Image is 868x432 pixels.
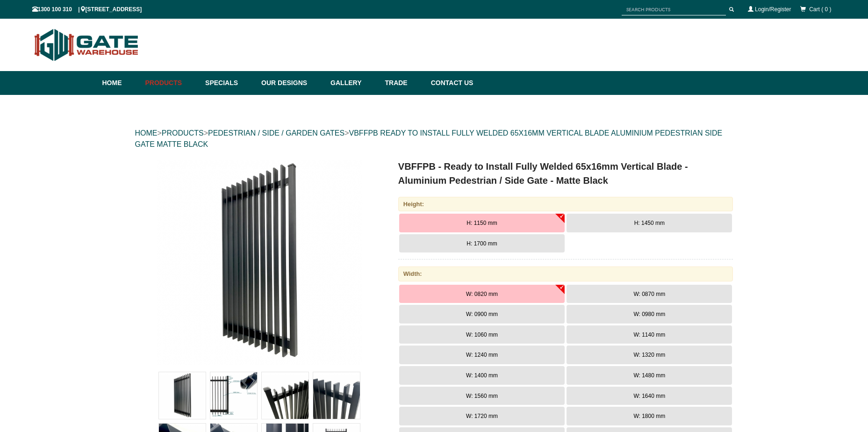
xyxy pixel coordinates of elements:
[567,346,732,364] button: W: 1320 mm
[466,372,498,379] span: W: 1400 mm
[466,413,498,419] span: W: 1720 mm
[634,220,665,226] span: H: 1450 mm
[633,372,665,379] span: W: 1480 mm
[466,393,498,399] span: W: 1560 mm
[399,305,565,324] button: W: 0900 mm
[633,393,665,399] span: W: 1640 mm
[399,234,565,253] button: H: 1700 mm
[399,387,565,405] button: W: 1560 mm
[399,346,565,364] button: W: 1240 mm
[141,71,201,95] a: Products
[567,407,732,425] button: W: 1800 mm
[398,266,733,281] div: Width:
[466,352,498,358] span: W: 1240 mm
[135,129,158,137] a: HOME
[633,352,665,358] span: W: 1320 mm
[567,305,732,324] button: W: 0980 mm
[398,159,733,187] h1: VBFFPB - Ready to Install Fully Welded 65x16mm Vertical Blade - Aluminium Pedestrian / Side Gate ...
[755,6,791,13] a: Login/Register
[257,71,326,95] a: Our Designs
[380,71,426,95] a: Trade
[398,197,733,211] div: Height:
[567,387,732,405] button: W: 1640 mm
[466,291,498,297] span: W: 0820 mm
[32,23,141,66] img: Gate Warehouse
[466,331,498,338] span: W: 1060 mm
[262,372,308,419] img: VBFFPB - Ready to Install Fully Welded 65x16mm Vertical Blade - Aluminium Pedestrian / Side Gate ...
[622,4,726,15] input: SEARCH PRODUCTS
[466,220,497,226] span: H: 1150 mm
[157,159,362,365] img: VBFFPB - Ready to Install Fully Welded 65x16mm Vertical Blade - Aluminium Pedestrian / Side Gate ...
[208,129,344,137] a: PEDESTRIAN / SIDE / GARDEN GATES
[426,71,473,95] a: Contact Us
[102,71,141,95] a: Home
[201,71,257,95] a: Specials
[809,6,831,13] span: Cart ( 0 )
[136,159,383,365] a: VBFFPB - Ready to Install Fully Welded 65x16mm Vertical Blade - Aluminium Pedestrian / Side Gate ...
[159,372,206,419] img: VBFFPB - Ready to Install Fully Welded 65x16mm Vertical Blade - Aluminium Pedestrian / Side Gate ...
[313,372,360,419] img: VBFFPB - Ready to Install Fully Welded 65x16mm Vertical Blade - Aluminium Pedestrian / Side Gate ...
[633,311,665,317] span: W: 0980 mm
[633,291,665,297] span: W: 0870 mm
[633,331,665,338] span: W: 1140 mm
[567,366,732,385] button: W: 1480 mm
[135,118,733,159] div: > > >
[326,71,380,95] a: Gallery
[567,285,732,303] button: W: 0870 mm
[162,129,204,137] a: PRODUCTS
[567,325,732,344] button: W: 1140 mm
[210,372,257,419] img: VBFFPB - Ready to Install Fully Welded 65x16mm Vertical Blade - Aluminium Pedestrian / Side Gate ...
[466,311,498,317] span: W: 0900 mm
[399,366,565,385] button: W: 1400 mm
[135,129,723,148] a: VBFFPB READY TO INSTALL FULLY WELDED 65X16MM VERTICAL BLADE ALUMINIUM PEDESTRIAN SIDE GATE MATTE ...
[466,240,497,247] span: H: 1700 mm
[399,407,565,425] button: W: 1720 mm
[633,413,665,419] span: W: 1800 mm
[399,325,565,344] button: W: 1060 mm
[32,6,142,13] span: 1300 100 310 | [STREET_ADDRESS]
[567,214,732,232] button: H: 1450 mm
[399,285,565,303] button: W: 0820 mm
[399,214,565,232] button: H: 1150 mm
